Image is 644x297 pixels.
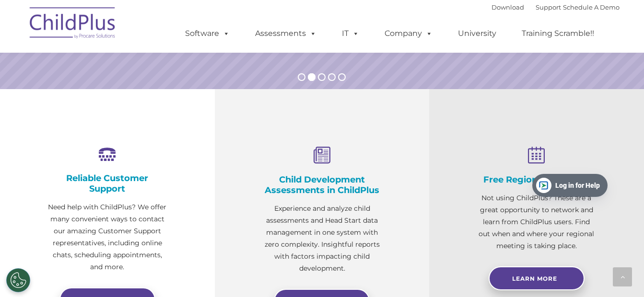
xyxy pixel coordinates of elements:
[492,3,524,11] a: Download
[176,24,239,43] a: Software
[48,173,167,194] h4: Reliable Customer Support
[477,174,596,185] h4: Free Regional Meetings
[489,266,585,290] a: Learn More
[563,3,620,11] a: Schedule A Demo
[536,3,561,11] a: Support
[332,24,369,43] a: IT
[263,203,382,274] p: Experience and analyze child assessments and Head Start data management in one system with zero c...
[263,174,382,195] h4: Child Development Assessments in ChildPlus
[133,63,163,70] span: Last name
[448,24,506,43] a: University
[512,24,604,43] a: Training Scramble!!
[246,24,326,43] a: Assessments
[133,103,174,110] span: Phone number
[512,275,557,282] span: Learn More
[492,3,620,11] font: |
[25,0,121,48] img: ChildPlus by Procare Solutions
[48,201,167,273] p: Need help with ChildPlus? We offer many convenient ways to contact our amazing Customer Support r...
[477,192,596,252] p: Not using ChildPlus? These are a great opportunity to network and learn from ChildPlus users. Fin...
[6,268,30,292] button: Cookies Settings
[375,24,442,43] a: Company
